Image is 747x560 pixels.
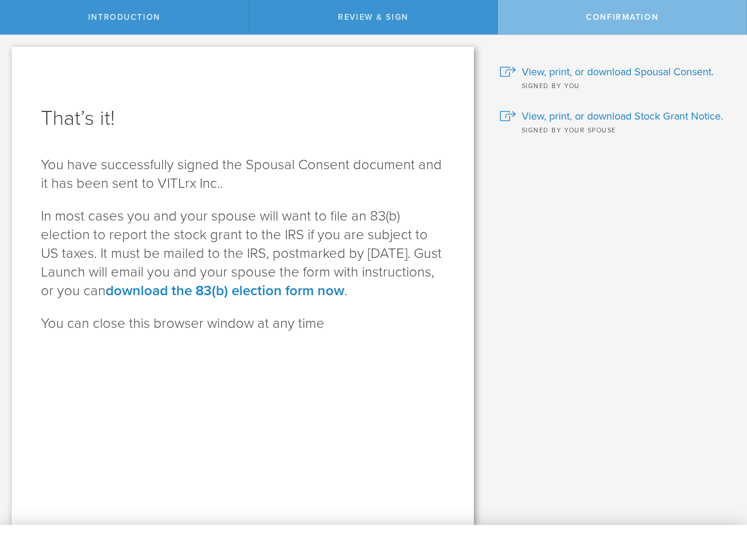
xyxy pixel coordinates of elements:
[522,108,723,124] span: View, print, or download Stock Grant Notice.
[106,282,344,299] a: download the 83(b) election form now
[500,79,729,91] div: Signed by you
[500,124,729,135] div: Signed by your spouse
[586,12,658,22] span: Confirmation
[88,12,160,22] span: Introduction
[41,207,445,300] p: In most cases you and your spouse will want to file an 83(b) election to report the stock grant t...
[41,104,445,132] h1: That’s it!
[338,12,409,22] span: Review & Sign
[41,314,445,333] p: You can close this browser window at any time
[41,156,445,193] p: You have successfully signed the Spousal Consent document and it has been sent to VITLrx Inc..
[522,64,714,79] span: View, print, or download Spousal Consent.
